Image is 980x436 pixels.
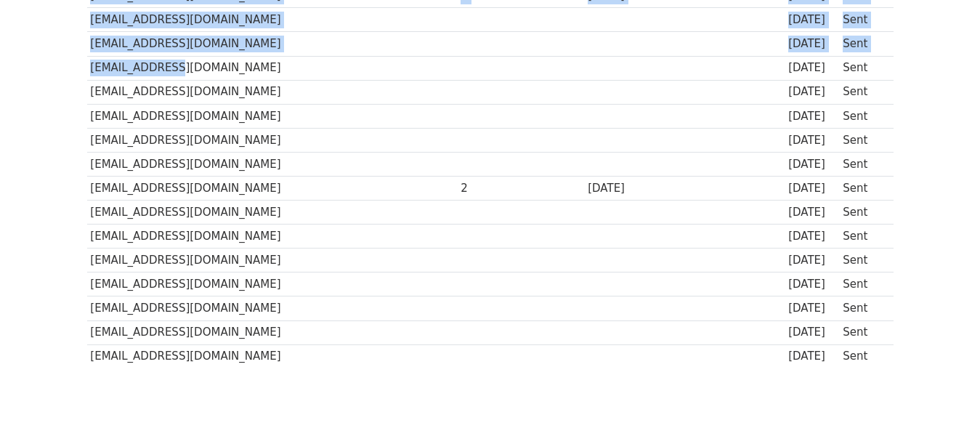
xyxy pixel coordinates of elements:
[788,12,836,28] div: [DATE]
[839,152,886,176] td: Sent
[87,56,458,80] td: [EMAIL_ADDRESS][DOMAIN_NAME]
[788,108,836,125] div: [DATE]
[788,180,836,197] div: [DATE]
[788,84,836,100] div: [DATE]
[87,104,458,128] td: [EMAIL_ADDRESS][DOMAIN_NAME]
[87,201,458,225] td: [EMAIL_ADDRESS][DOMAIN_NAME]
[788,228,836,245] div: [DATE]
[839,344,886,368] td: Sent
[907,366,980,436] iframe: Chat Widget
[839,104,886,128] td: Sent
[788,324,836,341] div: [DATE]
[788,252,836,269] div: [DATE]
[788,348,836,365] div: [DATE]
[839,296,886,320] td: Sent
[87,177,458,201] td: [EMAIL_ADDRESS][DOMAIN_NAME]
[788,300,836,317] div: [DATE]
[87,344,458,368] td: [EMAIL_ADDRESS][DOMAIN_NAME]
[87,8,458,32] td: [EMAIL_ADDRESS][DOMAIN_NAME]
[839,201,886,225] td: Sent
[87,225,458,249] td: [EMAIL_ADDRESS][DOMAIN_NAME]
[788,132,836,149] div: [DATE]
[839,56,886,80] td: Sent
[87,128,458,152] td: [EMAIL_ADDRESS][DOMAIN_NAME]
[461,180,519,197] div: 2
[788,204,836,221] div: [DATE]
[788,60,836,76] div: [DATE]
[788,156,836,173] div: [DATE]
[87,32,458,56] td: [EMAIL_ADDRESS][DOMAIN_NAME]
[839,8,886,32] td: Sent
[839,249,886,272] td: Sent
[839,225,886,249] td: Sent
[87,152,458,176] td: [EMAIL_ADDRESS][DOMAIN_NAME]
[87,249,458,272] td: [EMAIL_ADDRESS][DOMAIN_NAME]
[839,80,886,104] td: Sent
[839,272,886,296] td: Sent
[87,296,458,320] td: [EMAIL_ADDRESS][DOMAIN_NAME]
[87,320,458,344] td: [EMAIL_ADDRESS][DOMAIN_NAME]
[788,36,836,52] div: [DATE]
[839,320,886,344] td: Sent
[788,276,836,293] div: [DATE]
[87,80,458,104] td: [EMAIL_ADDRESS][DOMAIN_NAME]
[839,177,886,201] td: Sent
[588,180,682,197] div: [DATE]
[839,32,886,56] td: Sent
[87,272,458,296] td: [EMAIL_ADDRESS][DOMAIN_NAME]
[839,128,886,152] td: Sent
